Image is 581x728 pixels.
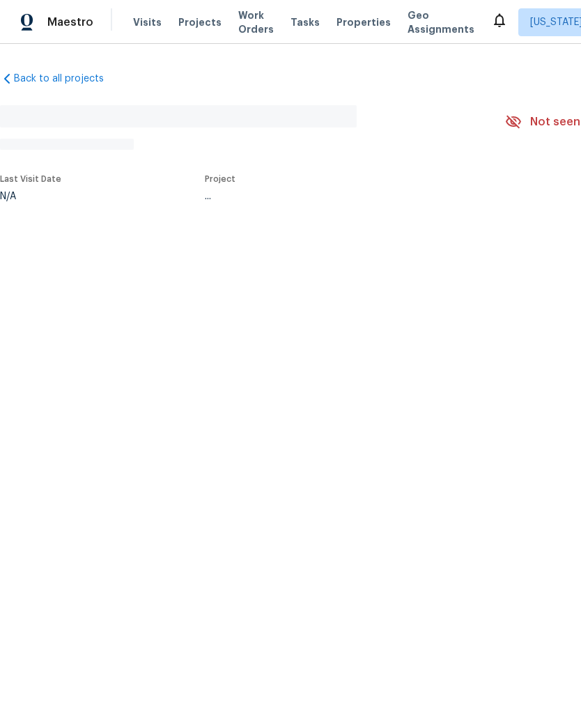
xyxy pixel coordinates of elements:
[290,17,320,27] span: Tasks
[205,192,472,201] div: ...
[336,15,391,29] span: Properties
[133,15,162,29] span: Visits
[178,15,222,29] span: Projects
[47,15,93,29] span: Maestro
[205,175,235,183] span: Project
[408,8,474,36] span: Geo Assignments
[238,8,274,36] span: Work Orders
